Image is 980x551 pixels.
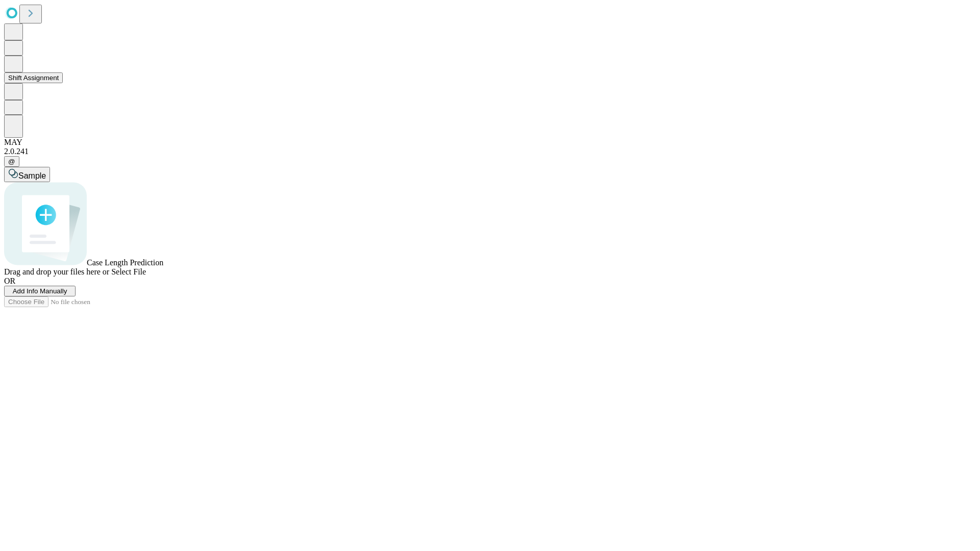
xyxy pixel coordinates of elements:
[13,287,67,295] span: Add Info Manually
[4,286,76,296] button: Add Info Manually
[4,138,976,147] div: MAY
[4,277,15,285] span: OR
[4,267,109,276] span: Drag and drop your files here or
[8,158,15,165] span: @
[4,147,976,156] div: 2.0.241
[111,267,146,276] span: Select File
[18,171,46,180] span: Sample
[87,258,163,267] span: Case Length Prediction
[4,72,63,83] button: Shift Assignment
[4,167,50,182] button: Sample
[4,156,19,167] button: @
